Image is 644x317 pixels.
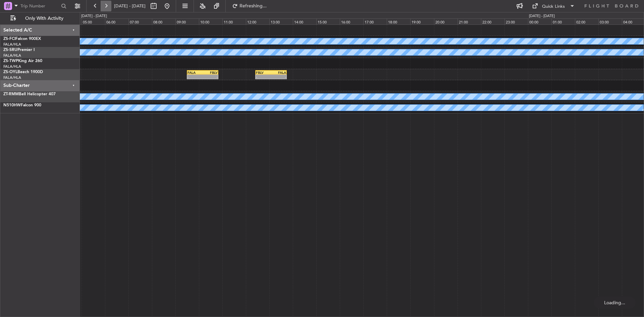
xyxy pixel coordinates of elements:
[528,18,551,24] div: 00:00
[3,75,21,80] a: FALA/HLA
[82,18,105,24] div: 05:00
[481,18,504,24] div: 22:00
[3,59,18,63] span: ZS-TWP
[3,37,41,41] a: ZS-FCIFalcon 900EX
[529,1,578,11] button: Quick Links
[271,70,286,74] div: FALA
[3,103,41,107] a: N510HWFalcon 900
[293,18,316,24] div: 14:00
[187,75,203,79] div: -
[199,18,222,24] div: 10:00
[269,18,293,24] div: 13:00
[7,13,73,24] button: Only With Activity
[3,59,42,63] a: ZS-TWPKing Air 260
[187,70,203,74] div: FALA
[114,3,146,9] span: [DATE] - [DATE]
[340,18,363,24] div: 16:00
[551,18,575,24] div: 01:00
[594,297,636,309] div: Loading...
[542,3,565,10] div: Quick Links
[3,64,21,69] a: FALA/HLA
[504,18,528,24] div: 23:00
[246,18,269,24] div: 12:00
[20,1,59,11] input: Trip Number
[410,18,434,24] div: 19:00
[3,48,35,52] a: ZS-SRUPremier I
[256,70,271,74] div: FBLV
[3,42,21,47] a: FALA/HLA
[17,16,71,21] span: Only With Activity
[203,75,218,79] div: -
[105,18,128,24] div: 06:00
[271,75,286,79] div: -
[458,18,481,24] div: 21:00
[3,48,17,52] span: ZS-SRU
[3,37,15,41] span: ZS-FCI
[3,70,43,74] a: ZS-OYLBeech 1900D
[239,4,267,8] span: Refreshing...
[256,75,271,79] div: -
[598,18,622,24] div: 03:00
[203,70,218,74] div: FBLV
[3,103,21,107] span: N510HW
[3,92,19,96] span: ZT-RMM
[222,18,246,24] div: 11:00
[3,53,21,58] a: FALA/HLA
[3,70,17,74] span: ZS-OYL
[387,18,410,24] div: 18:00
[3,92,56,96] a: ZT-RMMBell Helicopter 407
[363,18,387,24] div: 17:00
[575,18,598,24] div: 02:00
[529,13,555,19] div: [DATE] - [DATE]
[434,18,458,24] div: 20:00
[81,13,107,19] div: [DATE] - [DATE]
[128,18,152,24] div: 07:00
[152,18,175,24] div: 08:00
[316,18,340,24] div: 15:00
[229,1,269,11] button: Refreshing...
[175,18,199,24] div: 09:00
